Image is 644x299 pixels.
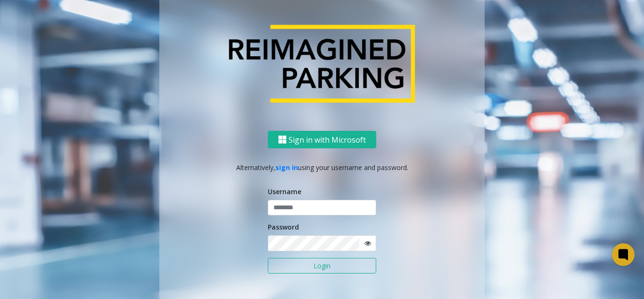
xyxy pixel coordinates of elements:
label: Username [268,187,301,196]
label: Password [268,222,299,232]
a: sign in [275,163,298,172]
p: Alternatively, using your username and password. [169,162,475,172]
button: Login [268,258,376,274]
button: Sign in with Microsoft [268,131,376,148]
